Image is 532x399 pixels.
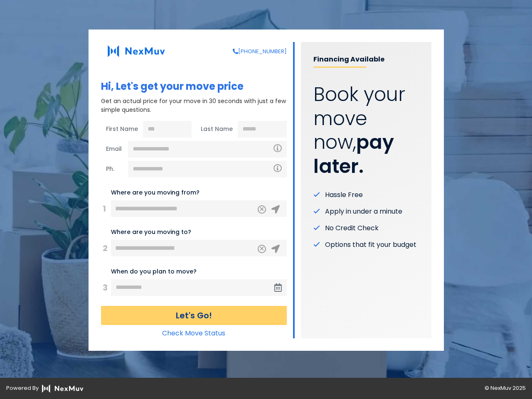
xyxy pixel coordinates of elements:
[258,205,266,214] button: Clear
[325,223,379,233] span: No Credit Check
[111,240,270,256] input: 456 Elm St, City, ST ZIP
[101,161,128,177] span: Ph.
[111,228,191,236] label: Where are you moving to?
[101,121,143,138] span: First Name
[325,190,363,200] span: Hassle Free
[258,245,266,253] button: Clear
[101,97,287,114] p: Get an actual price for your move in 30 seconds with just a few simple questions.
[313,54,419,68] p: Financing Available
[111,267,197,276] label: When do you plan to move?
[101,81,287,93] h1: Hi, Let's get your move price
[266,384,532,393] div: © NexMuv 2025
[101,141,128,158] span: Email
[313,83,419,178] p: Book your move now,
[111,200,270,217] input: 123 Main St, City, ST ZIP
[325,240,416,250] span: Options that fit your budget
[101,42,172,61] img: NexMuv
[196,121,238,138] span: Last Name
[162,328,225,338] a: Check Move Status
[101,306,287,325] button: Let's Go!
[233,47,287,56] a: [PHONE_NUMBER]
[313,129,394,180] strong: pay later.
[111,188,199,197] label: Where are you moving from?
[325,207,402,217] span: Apply in under a minute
